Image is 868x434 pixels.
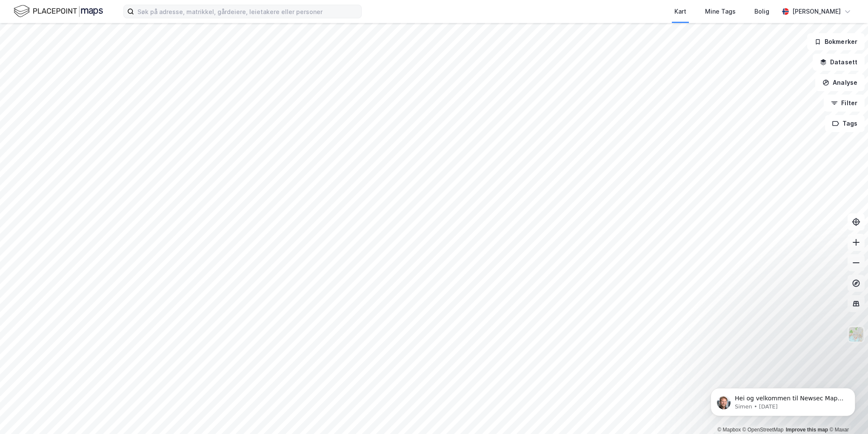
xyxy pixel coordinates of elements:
div: Kart [674,6,686,17]
a: Improve this map [786,427,828,433]
a: Mapbox [717,427,741,433]
a: OpenStreetMap [742,427,784,433]
div: [PERSON_NAME] [792,6,841,17]
button: Analyse [815,74,865,91]
div: Mine Tags [705,6,736,17]
div: Bolig [754,6,769,17]
button: Filter [824,95,865,112]
button: Tags [825,115,865,132]
img: Z [848,326,864,342]
input: Søk på adresse, matrikkel, gårdeiere, leietakere eller personer [134,5,361,18]
button: Bokmerker [807,33,865,50]
iframe: Intercom notifications message [698,370,868,430]
img: logo.f888ab2527a4732fd821a326f86c7f29.svg [14,4,103,19]
button: Datasett [813,54,865,71]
